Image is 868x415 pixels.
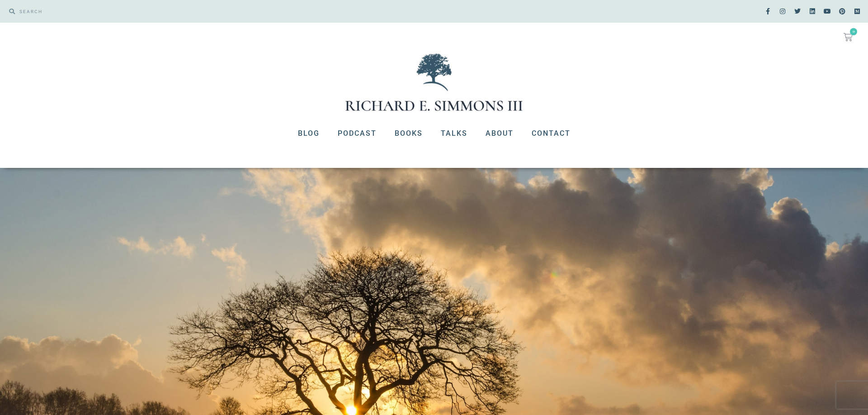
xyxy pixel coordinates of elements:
[386,122,432,145] a: Books
[329,122,386,145] a: Podcast
[523,122,580,145] a: Contact
[15,5,429,18] input: SEARCH
[476,122,523,145] a: About
[850,28,857,35] span: 0
[289,122,329,145] a: Blog
[833,27,863,47] a: 0
[432,122,476,145] a: Talks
